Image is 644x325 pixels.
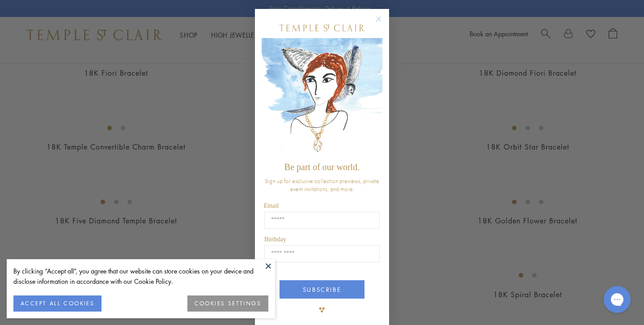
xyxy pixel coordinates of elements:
img: TSC [313,301,331,319]
span: Email [264,202,279,209]
span: Be part of our world. [284,162,360,172]
img: c4a9eb12-d91a-4d4a-8ee0-386386f4f338.jpeg [262,38,382,158]
div: By clicking “Accept all”, you agree that our website can store cookies on your device and disclos... [13,266,268,287]
span: Sign up for exclusive collection previews, private event invitations, and more. [265,177,379,193]
button: SUBSCRIBE [280,280,364,299]
span: Birthday [264,236,286,243]
button: COOKIES SETTINGS [187,295,268,312]
input: Email [264,212,380,229]
iframe: Gorgias live chat messenger [599,283,635,316]
button: ACCEPT ALL COOKIES [13,295,102,312]
img: Temple St. Clair [280,25,364,31]
button: Close dialog [377,18,389,29]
